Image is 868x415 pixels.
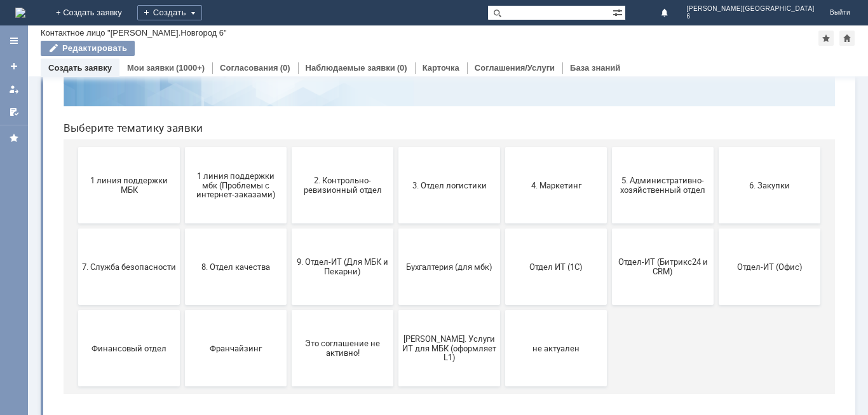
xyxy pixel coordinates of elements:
a: Наблюдаемые заявки [306,63,395,73]
a: Мои заявки [127,63,174,73]
button: 1 линия поддержки МБК [25,153,126,229]
span: [PERSON_NAME][GEOGRAPHIC_DATA] [687,5,815,13]
button: 3. Отдел логистики [345,153,447,229]
button: 4. Маркетинг [452,153,553,229]
span: 4. Маркетинг [456,186,550,195]
button: 6. Закупки [665,153,767,229]
button: 8. Отдел качества [132,234,233,311]
div: Создать [137,5,202,20]
button: 7. Служба безопасности [25,234,126,311]
span: Франчайзинг [135,349,229,358]
span: Отдел-ИТ (Офис) [669,267,763,277]
div: Добавить в избранное [818,31,834,46]
a: Перейти на домашнюю страницу [15,8,25,18]
span: Расширенный поиск [613,6,625,18]
button: Отдел-ИТ (Офис) [665,234,767,311]
a: База знаний [570,63,620,73]
a: Согласования [220,63,278,73]
button: Финансовый отдел [25,316,126,392]
span: Отдел ИТ (1С) [456,267,550,277]
button: Отдел ИТ (1С) [452,234,553,311]
a: Карточка [423,63,459,73]
div: Сделать домашней страницей [839,31,855,46]
a: Мои заявки [4,79,24,99]
button: 1 линия поддержки мбк (Проблемы с интернет-заказами) [132,153,233,229]
span: Финансовый отдел [29,349,123,358]
span: 1 линия поддержки МБК [29,181,123,200]
a: Создать заявку [4,56,24,76]
button: Франчайзинг [132,316,233,392]
button: 9. Отдел-ИТ (Для МБК и Пекарни) [238,234,340,311]
a: Соглашения/Услуги [475,63,555,73]
a: Мои согласования [4,102,24,122]
div: (1000+) [176,63,205,73]
span: 7. Служба безопасности [29,267,123,277]
span: 3. Отдел логистики [349,186,443,195]
header: Выберите тематику заявки [10,127,782,140]
label: Воспользуйтесь поиском [269,31,523,44]
span: 8. Отдел качества [135,267,229,277]
span: 1 линия поддержки мбк (Проблемы с интернет-заказами) [135,176,229,205]
span: не актуален [456,349,550,358]
span: 5. Административно-хозяйственный отдел [562,181,656,200]
input: Например, почта или справка [269,57,523,80]
button: 5. Административно-хозяйственный отдел [559,153,660,229]
div: (0) [280,63,290,73]
div: (0) [397,63,407,73]
a: Создать заявку [48,63,112,73]
button: [PERSON_NAME]. Услуги ИТ для МБК (оформляет L1) [345,316,447,392]
span: 6 [687,13,815,20]
img: logo [15,8,25,18]
span: 2. Контрольно-ревизионный отдел [242,181,336,200]
button: Это соглашение не активно! [238,316,340,392]
span: 6. Закупки [669,186,763,195]
button: не актуален [452,316,553,392]
div: Контактное лицо "[PERSON_NAME].Новгород 6" [41,28,227,38]
button: Бухгалтерия (для мбк) [345,234,447,311]
span: Бухгалтерия (для мбк) [349,267,443,277]
span: Это соглашение не активно! [242,344,336,363]
button: 2. Контрольно-ревизионный отдел [238,153,340,229]
button: Отдел-ИТ (Битрикс24 и CRM) [559,234,660,311]
span: [PERSON_NAME]. Услуги ИТ для МБК (оформляет L1) [349,339,443,368]
span: 9. Отдел-ИТ (Для МБК и Пекарни) [242,263,336,282]
span: Отдел-ИТ (Битрикс24 и CRM) [562,263,656,282]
